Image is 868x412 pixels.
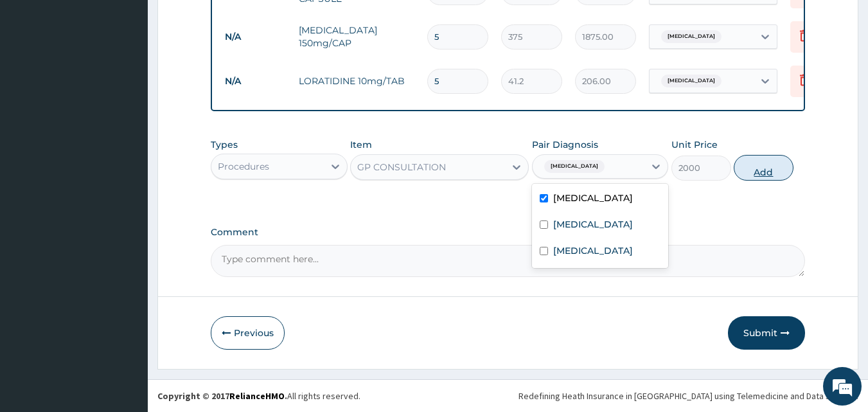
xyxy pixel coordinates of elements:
label: Comment [211,227,806,238]
td: LORATIDINE 10mg/TAB [292,68,421,94]
button: Submit [728,316,805,350]
div: GP CONSULTATION [357,161,446,174]
label: [MEDICAL_DATA] [553,244,633,257]
span: [MEDICAL_DATA] [661,30,722,43]
td: N/A [218,69,292,93]
label: [MEDICAL_DATA] [553,218,633,231]
a: RelianceHMO [229,390,285,402]
div: Chat with us now [67,72,216,89]
label: Pair Diagnosis [532,138,598,151]
button: Add [734,155,793,181]
textarea: Type your message and hit 'Enter' [6,275,245,320]
td: [MEDICAL_DATA] 150mg/CAP [292,17,421,56]
footer: All rights reserved. [148,379,868,412]
label: Item [350,138,372,151]
strong: Copyright © 2017 . [157,390,287,402]
span: [MEDICAL_DATA] [544,160,605,173]
td: N/A [218,25,292,49]
label: Unit Price [671,138,718,151]
div: Procedures [218,160,269,173]
span: [MEDICAL_DATA] [661,75,722,87]
div: Minimize live chat window [211,6,242,37]
img: d_794563401_company_1708531726252_794563401 [24,64,52,96]
span: We're online! [75,124,177,254]
button: Previous [211,316,285,350]
label: [MEDICAL_DATA] [553,192,633,204]
label: Types [211,139,238,150]
div: Redefining Heath Insurance in [GEOGRAPHIC_DATA] using Telemedicine and Data Science! [518,390,858,402]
